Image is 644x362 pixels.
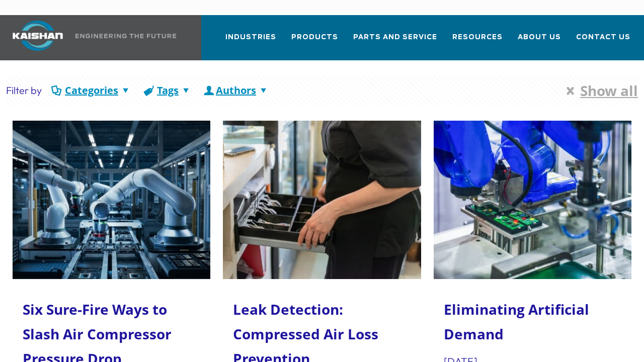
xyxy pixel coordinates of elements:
img: Loss prevention [223,121,421,279]
li: Filter by [6,83,42,98]
img: Compressed air system filters [434,121,632,279]
a: Eliminating Artificial Demand [444,300,589,343]
a: Parts and Service [353,24,437,58]
a: Tags [141,83,194,97]
img: Engineering the future [75,34,176,38]
a: Products [291,24,338,58]
span: Resources [452,32,503,43]
span: Products [291,32,338,43]
a: Show all [560,83,638,98]
span: Contact Us [576,32,630,43]
span: Industries [225,32,276,43]
a: Resources [452,24,503,58]
span: About Us [518,32,561,43]
a: About Us [518,24,561,58]
img: Automation systems [13,121,211,279]
a: Industries [225,24,276,58]
span: Parts and Service [353,32,437,43]
a: Authors [202,83,270,97]
a: Categories [49,83,134,97]
a: Contact Us [576,24,630,58]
